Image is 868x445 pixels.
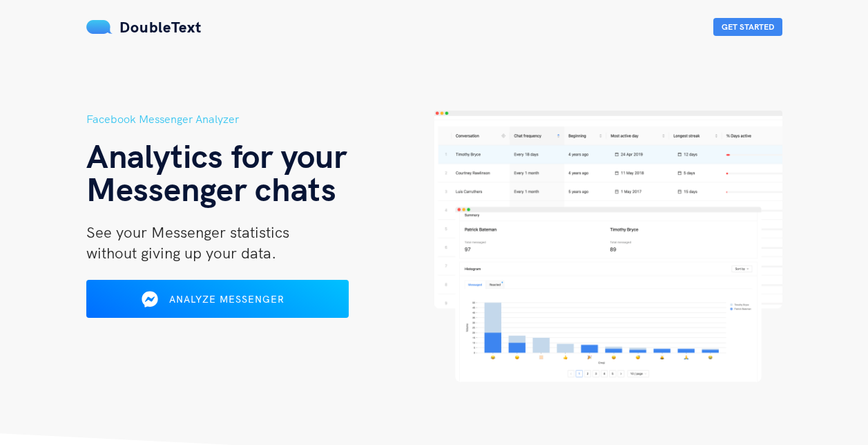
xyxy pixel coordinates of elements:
[86,223,289,242] span: See your Messenger statistics
[86,168,336,209] span: Messenger chats
[86,135,347,176] span: Analytics for your
[86,243,276,263] span: without giving up your data.
[86,111,434,128] h5: Facebook Messenger Analyzer
[119,17,202,37] span: DoubleText
[86,17,202,37] a: DoubleText
[86,298,349,310] a: Analyze Messenger
[86,20,113,34] img: mS3x8y1f88AAAAABJRU5ErkJggg==
[713,18,782,36] button: Get Started
[169,293,284,305] span: Analyze Messenger
[434,111,782,382] img: hero
[86,280,349,318] button: Analyze Messenger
